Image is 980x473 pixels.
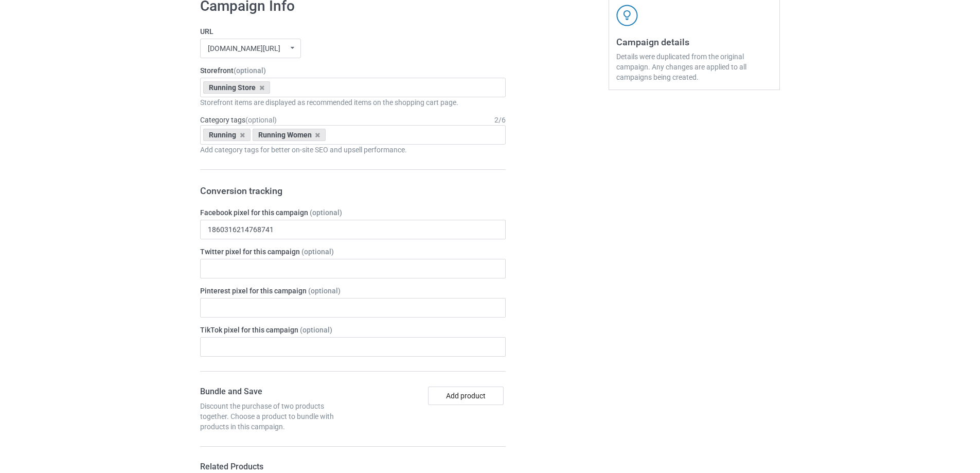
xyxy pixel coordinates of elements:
[200,145,506,155] div: Add category tags for better on-site SEO and upsell performance.
[616,51,772,82] div: Details were duplicated from the original campaign. Any changes are applied to all campaigns bein...
[200,185,506,197] h3: Conversion tracking
[200,115,277,125] label: Category tags
[208,45,280,52] div: [DOMAIN_NAME][URL]
[616,36,772,48] h3: Campaign details
[200,247,506,257] label: Twitter pixel for this campaign
[310,208,342,217] span: (optional)
[200,462,349,472] h4: Related Products
[234,66,266,75] span: (optional)
[253,129,326,141] div: Running Women
[300,326,332,334] span: (optional)
[200,207,506,218] label: Facebook pixel for this campaign
[200,26,506,37] label: URL
[200,401,349,432] div: Discount the purchase of two products together. Choose a product to bundle with products in this ...
[301,248,334,256] span: (optional)
[200,65,506,76] label: Storefront
[494,115,506,125] div: 2 / 6
[203,129,251,141] div: Running
[200,286,506,296] label: Pinterest pixel for this campaign
[203,81,270,94] div: Running Store
[616,5,638,26] img: svg+xml;base64,PD94bWwgdmVyc2lvbj0iMS4wIiBlbmNvZGluZz0iVVRGLTgiPz4KPHN2ZyB3aWR0aD0iNDJweCIgaGVpZ2...
[428,387,504,405] button: Add product
[200,97,506,108] div: Storefront items are displayed as recommended items on the shopping cart page.
[200,387,349,397] h4: Bundle and Save
[245,116,277,124] span: (optional)
[200,325,506,335] label: TikTok pixel for this campaign
[308,287,341,295] span: (optional)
